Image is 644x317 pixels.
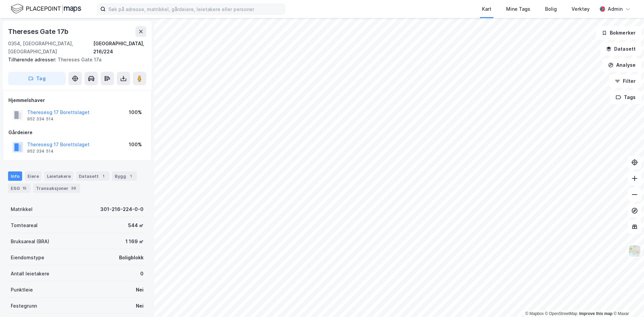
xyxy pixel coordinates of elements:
div: Tomteareal [11,221,38,229]
button: Datasett [600,42,641,56]
div: Nei [136,302,144,310]
div: 1 169 ㎡ [125,237,144,246]
div: 0 [140,270,144,278]
div: Thereses Gate 17a [8,56,141,64]
div: 100% [129,108,142,116]
img: Z [628,245,641,257]
div: 544 ㎡ [128,221,144,229]
div: Verktøy [572,5,590,13]
div: 952 334 514 [27,149,54,154]
div: Bruksareal (BRA) [11,237,49,246]
a: Mapbox [525,311,544,316]
button: Analyse [602,58,641,72]
div: [GEOGRAPHIC_DATA], 216/224 [93,40,146,56]
iframe: Chat Widget [610,285,644,317]
div: Antall leietakere [11,270,49,278]
button: Tag [8,72,66,85]
div: Mine Tags [506,5,530,13]
div: 301-216-224-0-0 [100,205,144,213]
div: Thereses Gate 17b [8,26,70,37]
div: Gårdeiere [8,128,146,137]
div: Info [8,171,22,181]
div: Boligblokk [119,254,144,262]
div: Bygg [112,171,137,181]
input: Søk på adresse, matrikkel, gårdeiere, leietakere eller personer [106,4,285,14]
div: Transaksjoner [33,183,80,193]
span: Tilhørende adresser: [8,57,58,62]
a: OpenStreetMap [545,311,578,316]
button: Tags [610,91,641,104]
div: Kontrollprogram for chat [610,285,644,317]
div: 100% [129,141,142,149]
div: Hjemmelshaver [8,96,146,104]
div: Leietakere [44,171,73,181]
div: Punktleie [11,286,33,294]
a: Improve this map [579,311,612,316]
div: 0354, [GEOGRAPHIC_DATA], [GEOGRAPHIC_DATA] [8,40,93,56]
div: Bolig [545,5,557,13]
button: Filter [609,74,641,88]
div: 39 [70,185,77,192]
div: Kart [482,5,491,13]
div: 1 [127,173,134,179]
div: Eiendomstype [11,254,44,262]
button: Bokmerker [596,26,641,40]
div: ESG [8,183,31,193]
div: Eiere [25,171,42,181]
div: Datasett [76,171,109,181]
div: Matrikkel [11,205,33,213]
div: 1 [100,173,107,179]
div: 952 334 514 [27,116,54,122]
div: Admin [608,5,623,13]
div: Nei [136,286,144,294]
img: logo.f888ab2527a4732fd821a326f86c7f29.svg [11,3,81,15]
div: Festegrunn [11,302,37,310]
div: 15 [21,185,28,192]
